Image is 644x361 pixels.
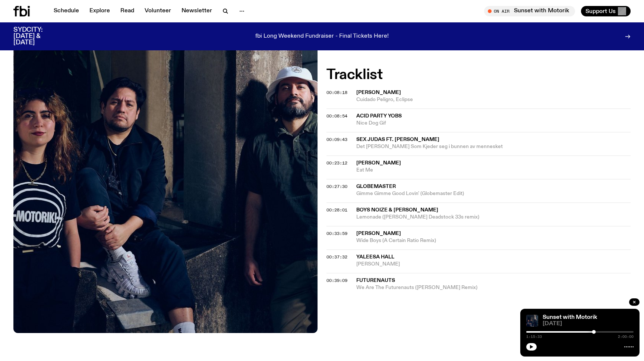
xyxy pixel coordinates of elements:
button: On AirSunset with Motorik [484,6,575,16]
span: 2:00:00 [618,335,634,339]
span: Yaleesa Hall [356,254,394,260]
span: Cuidado Peligro, Eclipse [356,96,631,103]
span: [PERSON_NAME] [356,261,631,268]
span: Boys Noize & [PERSON_NAME] [356,207,438,213]
a: Schedule [49,6,83,16]
span: [DATE] [543,321,634,327]
span: [PERSON_NAME] [356,90,401,95]
span: 00:39:09 [326,277,347,283]
span: 00:08:54 [326,113,347,119]
a: Explore [85,6,114,16]
span: 1:15:33 [526,335,542,339]
span: 00:27:30 [326,183,347,189]
a: Read [116,6,139,16]
span: We Are The Futurenauts ([PERSON_NAME] Remix) [356,284,631,291]
span: Gimme Gimme Good Lovin' (Globemaster Edit) [356,190,631,197]
span: Det [PERSON_NAME] Som Kjeder seg i bunnen av mennesket [356,143,631,150]
a: Newsletter [177,6,217,16]
span: 00:28:01 [326,207,347,213]
a: Sunset with Motorik [543,314,597,320]
span: 00:08:18 [326,90,347,95]
span: Futurenauts [356,278,395,283]
span: 00:23:12 [326,160,347,166]
p: fbi Long Weekend Fundraiser - Final Tickets Here! [255,33,389,40]
span: [PERSON_NAME] [356,160,401,166]
span: Eat Me [356,167,631,174]
button: Support Us [581,6,631,16]
span: Nice Dog Gif [356,120,631,127]
span: Acid Party Yobs [356,113,402,119]
span: Globemaster [356,184,396,189]
span: 00:37:32 [326,254,347,260]
a: Volunteer [140,6,176,16]
h2: Tracklist [326,68,631,82]
span: Lemonade ([PERSON_NAME] Deadstock 33s remix) [356,214,631,221]
span: [PERSON_NAME] [356,231,401,236]
span: Support Us [585,8,616,15]
h3: SYDCITY: [DATE] & [DATE] [13,27,61,46]
span: 00:09:43 [326,136,347,142]
span: 00:33:59 [326,230,347,236]
span: Wide Boys (A Certain Ratio Remix) [356,237,631,244]
span: Sex Judas ft. [PERSON_NAME] [356,137,439,142]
